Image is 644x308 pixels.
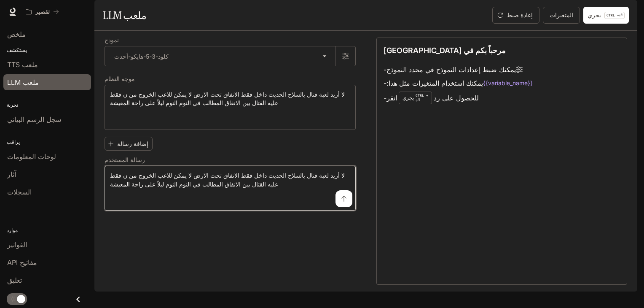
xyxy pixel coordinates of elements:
[483,79,533,87] code: {{variable_name}}
[606,13,619,17] font: CTRL +
[619,13,623,18] font: ⏎
[384,94,386,102] font: -
[384,79,386,87] font: -
[507,11,533,19] font: إعادة ضبط
[386,94,397,102] font: انقر
[543,7,580,24] button: المتغيرات
[416,93,428,97] font: CTRL +
[117,140,148,147] font: إضافة رسالة
[105,36,119,43] font: نموذج
[386,65,516,74] font: يمكنك ضبط إعدادات النموذج في محدد النموذج
[384,46,506,55] font: مرحباً بكم في [GEOGRAPHIC_DATA]
[402,95,414,101] font: يجري
[492,7,539,24] button: إعادة ضبط
[588,11,601,19] font: يجري
[22,3,63,20] button: جميع مساحات العمل
[105,46,335,66] div: كلود-3-5-هايكو-أحدث
[105,75,135,82] font: موجه النظام
[105,156,145,163] font: رسالة المستخدم
[103,9,146,22] font: ملعب LLM
[416,97,420,103] font: ⏎
[114,53,169,60] font: كلود-3-5-هايكو-أحدث
[105,137,153,151] button: إضافة رسالة
[384,65,386,74] font: -
[583,7,629,24] button: يجريCTRL +⏎
[35,8,50,15] font: تقصير
[386,79,483,87] font: يمكنك استخدام المتغيرات مثل هذا:
[434,94,479,102] font: للحصول على رد
[550,11,573,19] font: المتغيرات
